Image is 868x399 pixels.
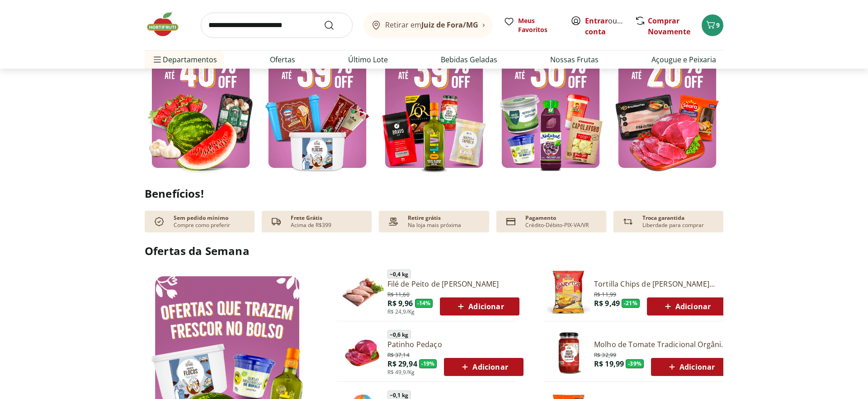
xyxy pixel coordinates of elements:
[518,16,560,34] span: Meus Favoritos
[594,339,730,349] a: Molho de Tomate Tradicional Orgânico Natural Da Terra 330g
[594,359,624,369] span: R$ 19,99
[348,54,388,65] a: Último Lote
[291,214,322,222] p: Frete Grátis
[642,214,684,222] p: Troca garantida
[495,25,607,175] img: resfriados
[421,20,478,30] b: Juiz de Fora/MG
[387,298,413,308] span: R$ 9,96
[585,15,625,37] span: ou
[174,214,228,222] p: Sem pedido mínimo
[702,14,723,36] button: Carrinho
[145,25,257,175] img: feira
[387,330,411,339] span: ~ 0,6 kg
[525,214,556,222] p: Pagamento
[716,21,720,29] span: 9
[441,54,497,65] a: Bebidas Geladas
[152,49,217,70] span: Departamentos
[387,308,415,315] span: R$ 24,9/Kg
[145,187,723,200] h2: Benefícios!
[363,13,493,38] button: Retirar emJuiz de Fora/MG
[387,339,524,349] a: Patinho Pedaço
[387,350,410,359] span: R$ 37,14
[340,331,384,375] img: Patinho Pedaço
[408,222,461,229] p: Na loja mais próxima
[269,214,283,229] img: truck
[387,269,411,278] span: ~ 0,4 kg
[662,301,711,312] span: Adicionar
[666,362,715,372] span: Adicionar
[145,243,723,259] h2: Ofertas da Semana
[387,369,415,376] span: R$ 49,9/Kg
[622,299,640,308] span: - 21 %
[145,11,190,38] img: Hortifruti
[387,359,417,369] span: R$ 29,94
[291,222,331,229] p: Acima de R$399
[504,214,518,229] img: card
[459,362,508,372] span: Adicionar
[324,20,345,31] button: Submit Search
[547,271,590,314] img: Tortilla Chips de Milho Garytos Sequoia 120g
[387,279,519,289] a: Filé de Peito de [PERSON_NAME]
[585,16,635,37] a: Criar conta
[504,16,560,34] a: Meus Favoritos
[594,279,726,289] a: Tortilla Chips de [PERSON_NAME] 120g
[340,271,384,314] img: Filé de Peito de Frango Resfriado
[378,25,490,175] img: mercearia
[415,299,433,308] span: - 14 %
[550,54,599,65] a: Nossas Frutas
[174,222,230,229] p: Compre como preferir
[261,25,373,175] img: sorvete
[419,359,437,368] span: - 19 %
[651,54,716,65] a: Açougue e Peixaria
[408,214,441,222] p: Retire grátis
[385,21,478,29] span: Retirar em
[594,350,616,359] span: R$ 32,99
[648,16,690,37] a: Comprar Novamente
[585,16,608,26] a: Entrar
[642,222,704,229] p: Liberdade para comprar
[621,214,635,229] img: Devolução
[387,289,410,298] span: R$ 11,60
[201,13,353,38] input: search
[444,358,523,376] button: Adicionar
[386,214,401,229] img: payment
[547,331,590,375] img: Molho de Tomate Tradicional Orgânico Natural da Terra 330g
[626,359,644,368] span: - 39 %
[525,222,589,229] p: Crédito-Débito-PIX-VA/VR
[594,298,620,308] span: R$ 9,49
[152,49,163,70] button: Menu
[440,297,519,315] button: Adicionar
[594,289,616,298] span: R$ 11,99
[651,358,730,376] button: Adicionar
[270,54,295,65] a: Ofertas
[152,214,166,229] img: check
[647,297,726,315] button: Adicionar
[455,301,504,312] span: Adicionar
[611,25,723,175] img: açougue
